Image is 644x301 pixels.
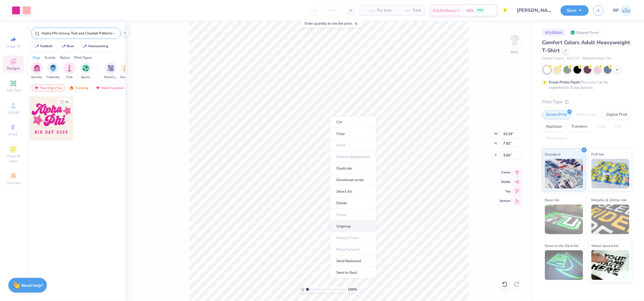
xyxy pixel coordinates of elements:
[107,65,114,72] img: Parent's Weekend Image
[545,197,559,203] span: Neon Ink
[330,197,376,209] li: Delete
[568,122,591,131] div: Transfers
[363,7,375,14] span: – –
[50,65,56,72] img: Fraternity Image
[412,7,421,14] span: Total
[467,7,474,14] span: N/A
[31,75,42,80] span: Sorority
[542,29,566,36] div: # 318264A
[330,163,376,174] li: Duplicate
[57,98,71,106] button: Like
[124,65,131,72] img: Game Day Image
[31,62,43,80] button: filter button
[542,110,571,119] div: Screen Print
[60,55,70,60] div: Styles
[509,34,521,46] img: Back
[80,62,92,80] div: filter for Sports
[47,62,60,80] div: filter for Fraternity
[82,45,87,48] img: trend_line.gif
[79,42,111,51] button: homecoming
[9,132,18,137] span: Greek
[433,7,456,14] span: Est. Delivery
[120,75,134,80] span: Game Day
[542,56,564,61] span: Comfort Colors
[66,75,73,80] span: Club
[80,62,92,80] button: filter button
[66,84,91,91] div: Trending
[561,5,589,16] button: Save
[63,62,75,80] button: filter button
[63,62,75,80] div: filter for Club
[104,75,117,80] span: Parent's Weekend
[545,243,579,249] span: Glow in the Dark Ink
[612,122,626,131] div: Foil
[348,287,357,292] span: 100 %
[7,110,19,115] span: Upload
[330,255,376,267] li: Send Backward
[67,45,74,48] div: bear
[569,29,602,36] div: Original Proof
[513,4,556,16] input: Untitled Design
[33,55,40,60] div: Orgs
[542,134,571,143] div: Rhinestones
[603,110,632,119] div: Digital Print
[61,45,66,48] img: trend_line.gif
[6,180,20,185] span: Decorate
[511,49,519,55] div: Back
[330,221,376,232] li: Ungroup
[330,186,376,197] li: Select All
[500,180,511,184] span: Middle
[545,250,583,280] img: Glow in the Dark Ink
[301,19,362,28] div: Enter quantity to see the price.
[31,62,43,80] div: filter for Sorority
[377,7,392,14] span: Per Item
[40,45,53,48] div: football
[65,101,69,104] span: 10
[34,65,40,72] img: Sorority Image
[120,62,134,80] button: filter button
[591,250,630,280] img: Water based Ink
[81,75,90,80] span: Sports
[399,7,411,14] span: – –
[31,42,56,51] button: football
[621,5,632,16] img: Rose Pineda
[549,80,581,85] strong: Fresh Prints Flash:
[93,84,126,91] div: Most Favorited
[321,5,344,16] input: – –
[593,122,610,131] div: Vinyl
[591,197,626,203] span: Metallic & Glitter Ink
[74,55,92,60] div: Print Types
[591,243,619,249] span: Water based Ink
[47,62,60,80] button: filter button
[330,128,376,140] li: Copy
[542,99,632,105] div: Print Type
[567,56,580,61] span: # C1717
[591,159,630,188] img: Puff Ink
[104,62,117,80] div: filter for Parent's Weekend
[330,116,376,128] li: Cut
[613,7,619,14] span: RP
[34,86,39,90] img: most_fav.gif
[66,65,73,72] img: Club Image
[545,159,583,188] img: Standard
[31,84,65,91] div: Your Org's Fav
[7,66,20,71] span: Designs
[47,75,60,80] span: Fraternity
[545,151,561,157] span: Standard
[69,86,74,90] img: trending.gif
[573,110,601,119] div: Embroidery
[82,65,89,72] img: Sports Image
[330,267,376,278] li: Send to Back
[500,199,511,203] span: Bottom
[545,205,583,234] img: Neon Ink
[6,88,20,93] span: Add Text
[34,45,39,48] img: trend_line.gif
[613,5,632,16] a: RP
[591,205,630,234] img: Metallic & Glitter Ink
[591,151,604,157] span: Puff Ink
[45,55,55,60] div: Events
[542,39,630,54] span: Comfort Colors Adult Heavyweight T-Shirt
[3,154,24,163] span: Clipart & logos
[7,44,20,49] span: Image AI
[549,80,622,90] div: This color can be expedited for 5 day delivery.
